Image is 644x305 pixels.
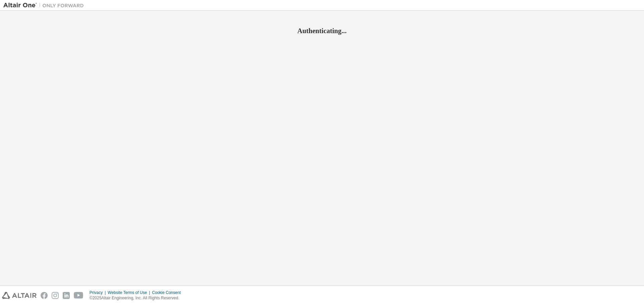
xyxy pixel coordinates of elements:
h2: Authenticating... [3,26,641,35]
img: youtube.svg [74,292,84,299]
img: Altair One [3,2,87,9]
img: facebook.svg [41,292,48,299]
div: Cookie Consent [152,290,184,295]
img: linkedin.svg [63,292,70,299]
div: Website Terms of Use [108,290,152,295]
img: altair_logo.svg [2,292,37,299]
div: Privacy [90,290,108,295]
img: instagram.svg [52,292,59,299]
p: © 2025 Altair Engineering, Inc. All Rights Reserved. [90,295,185,301]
